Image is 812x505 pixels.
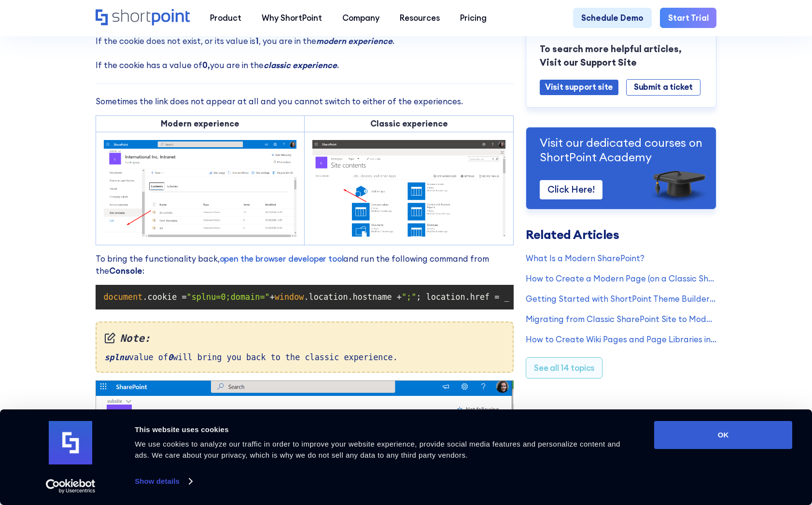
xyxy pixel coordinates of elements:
[28,479,113,493] a: Usercentrics Cookiebot - opens in a new window
[202,60,210,70] strong: 0,
[161,118,239,129] strong: Modern experience
[342,12,379,24] div: Company
[49,421,92,464] img: logo
[96,253,514,277] p: To bring the functionality back, and run the following command from the :
[540,42,702,70] p: To search more helpful articles, Visit our Support Site
[332,8,390,28] a: Company
[654,421,792,449] button: OK
[275,292,304,302] span: window
[304,292,401,302] span: .location.hostname +
[255,36,259,46] strong: 1
[252,8,332,28] a: Why ShortPoint
[104,331,504,346] em: Note:
[316,36,392,46] em: modern experience
[460,12,487,24] div: Pricing
[526,293,716,305] a: Getting Started with ShortPoint Theme Builder - Classic SharePoint Sites (Part 1)
[96,9,190,27] a: Home
[402,292,416,302] span: ";"
[450,8,497,28] a: Pricing
[220,253,344,264] a: open the browser developer tool
[104,352,129,362] em: splnu
[168,352,173,362] em: 0
[660,8,717,28] a: Start Trial
[200,8,252,28] a: Product
[390,8,450,28] a: Resources
[416,292,704,302] span: ; location.href = _spPageContextInfo.webServerRelativeUrl +
[96,35,514,72] p: If the cookie does not exist, or its value is , you are in the . If the cookie has a value of you...
[526,273,716,285] a: How to Create a Modern Page (on a Classic SharePoint Site)
[135,474,192,489] a: Show details
[109,266,142,276] strong: Console
[540,180,602,199] a: Click Here!
[573,8,652,28] a: Schedule Demo
[264,60,337,70] em: classic experience
[135,424,632,435] div: This website uses cookies
[540,80,618,95] a: Visit support site
[400,12,440,24] div: Resources
[526,252,716,265] a: What Is a Modern SharePoint?
[103,292,142,302] span: document
[526,334,716,346] a: How to Create Wiki Pages and Page Libraries in SharePoint
[187,292,270,302] span: "splnu=0;domain="
[626,79,700,96] a: Submit a ticket
[262,12,322,24] div: Why ShortPoint
[526,228,716,240] h3: Related Articles
[142,292,186,302] span: .cookie =
[370,118,448,129] strong: Classic experience
[96,96,514,108] p: Sometimes the link does not appear at all and you cannot switch to either of the experiences.
[210,12,241,24] div: Product
[526,357,602,379] a: See all 14 topics
[96,322,514,373] div: value of will bring you back to the classic experience.
[270,292,275,302] span: +
[135,440,620,459] span: We use cookies to analyze our traffic in order to improve your website experience, provide social...
[526,313,716,325] a: Migrating from Classic SharePoint Site to Modern SharePoint Site (SharePoint Online)
[540,135,702,164] p: Visit our dedicated courses on ShortPoint Academy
